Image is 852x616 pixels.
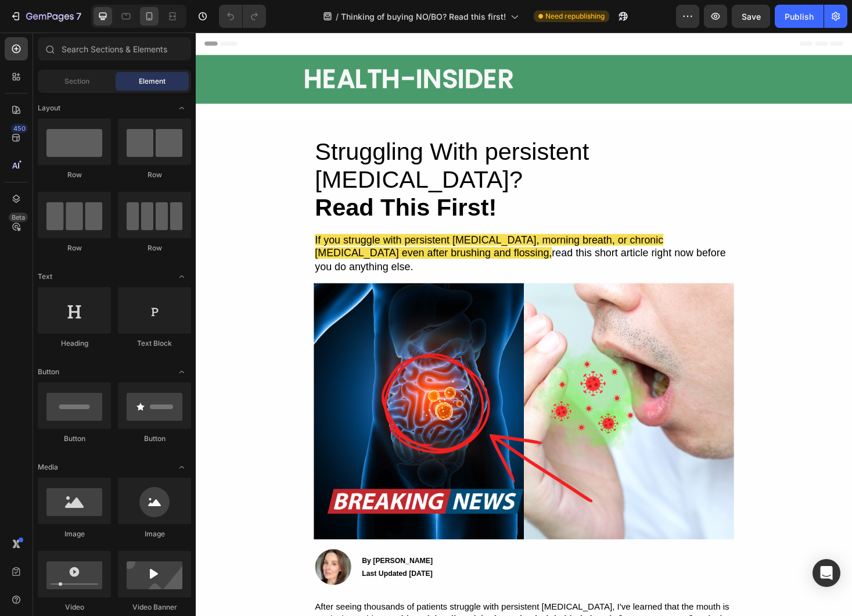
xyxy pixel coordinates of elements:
span: Media [38,462,58,472]
div: Row [38,170,111,180]
button: 7 [5,5,87,28]
span: / [336,10,339,23]
div: Video [38,602,111,613]
div: Image [118,529,191,539]
span: Button [38,367,59,377]
div: Undo/Redo [219,5,266,28]
div: Button [38,434,111,444]
div: Row [38,243,111,253]
iframe: Design area [196,33,852,616]
strong: By [PERSON_NAME] [177,556,251,565]
span: Section [64,76,89,87]
span: Save [742,12,761,22]
button: Publish [775,5,824,28]
div: Publish [785,10,814,23]
div: 450 [11,124,28,133]
span: Layout [38,103,60,113]
div: Open Intercom Messenger [813,559,840,587]
button: Save [732,5,770,28]
strong: Last Updated [DATE] [177,570,251,579]
span: Toggle open [172,99,191,117]
div: Heading [38,338,111,349]
div: Image [38,529,111,539]
p: 7 [76,9,81,23]
div: Beta [9,213,28,222]
span: Toggle open [172,267,191,286]
input: Search Sections & Elements [38,37,191,60]
span: Text [38,271,52,282]
span: Toggle open [172,458,191,477]
span: Thinking of buying NO/BO? Read this first! [341,10,506,23]
span: Toggle open [172,363,191,381]
span: Need republishing [545,11,605,22]
div: Video Banner [118,602,191,613]
div: Row [118,243,191,253]
img: [object Object] [125,547,166,588]
div: Button [118,434,191,444]
div: Row [118,170,191,180]
div: Text Block [118,338,191,349]
span: Element [139,76,166,87]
